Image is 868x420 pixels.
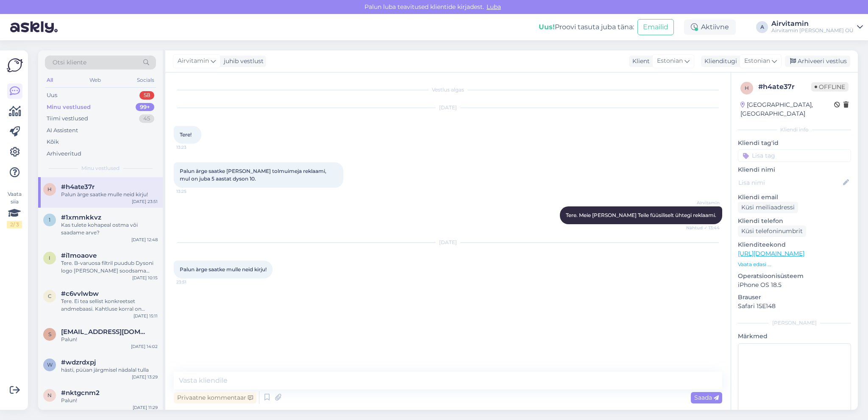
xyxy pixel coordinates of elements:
a: [URL][DOMAIN_NAME] [738,250,804,257]
span: h [47,186,52,192]
div: Kliendi info [738,126,851,134]
div: # h4ate37r [758,82,811,92]
span: 1 [49,217,50,223]
div: 45 [139,114,154,123]
div: [DATE] 11:29 [133,404,158,411]
span: h [745,85,749,91]
div: [DATE] [174,104,722,111]
p: Safari 15E148 [738,302,851,311]
div: [DATE] 13:29 [132,374,158,380]
div: [DATE] [174,239,722,246]
div: All [45,75,55,86]
div: Palun! [61,397,158,404]
div: Arhiveeritud [47,150,81,158]
span: Offline [811,82,849,92]
div: Palun àrge saatke mulle neid kirju! [61,191,158,198]
div: Klient [629,57,650,66]
div: Tere. Ei tea sellist konkreetset andmebaasi. Kahtluse korral on võimalik võrrelda originaaltootega. [61,298,158,313]
p: Klienditeekond [738,240,851,249]
b: Uus! [539,23,555,31]
div: hästi, püüan järgmisel nädalal tulla [61,366,158,374]
span: Tere! [180,131,192,138]
span: Estonian [744,56,770,66]
span: Tere. Meie [PERSON_NAME] Teile füüsiliselt ühtegi reklaami. [566,212,716,218]
p: Kliendi telefon [738,217,851,225]
div: A [756,21,768,33]
div: AI Assistent [47,126,78,135]
span: #c6vvlwbw [61,290,99,298]
img: Askly Logo [7,57,23,73]
span: Palun ärge saatke [PERSON_NAME] tolmuimeja reklaami, mul on juba 5 aastat dyson 10. [180,168,328,182]
div: Socials [135,75,156,86]
div: Airvitamin [771,20,854,27]
div: Uus [47,91,57,100]
span: Otsi kliente [53,58,86,67]
div: [DATE] 23:51 [132,198,158,205]
div: [DATE] 15:11 [134,313,158,319]
span: n [47,392,52,398]
div: Minu vestlused [47,103,91,111]
input: Lisa tag [738,149,851,162]
div: Küsi meiliaadressi [738,202,798,213]
p: Märkmed [738,332,851,341]
div: Tere. B-varuosa filtril puudub Dysoni logo [PERSON_NAME] soodsama hinnaga. [61,259,158,275]
span: #1xmmkkvz [61,214,101,221]
div: Palun! [61,336,158,343]
span: Estonian [657,56,683,66]
span: Palun àrge saatke mulle neid kirju! [180,266,267,273]
a: AirvitaminAirvitamin [PERSON_NAME] OÜ [771,20,863,34]
div: Klienditugi [701,57,737,66]
div: juhib vestlust [220,57,264,66]
p: Kliendi tag'id [738,139,851,147]
div: Tiimi vestlused [47,114,88,123]
span: s [48,331,51,337]
span: Minu vestlused [81,164,120,172]
span: w [47,362,53,368]
div: 2 / 3 [7,221,22,228]
span: #h4ate37r [61,183,95,191]
span: Luba [484,3,504,11]
button: Emailid [637,19,674,35]
div: Airvitamin [PERSON_NAME] OÜ [771,27,854,34]
span: Airvitamin [178,56,209,66]
span: Airvitamin [688,200,720,206]
p: Brauser [738,293,851,302]
p: iPhone OS 18.5 [738,281,851,289]
div: Küsi telefoninumbrit [738,225,806,237]
span: c [48,293,52,299]
span: 13:23 [176,144,208,150]
span: #wdzrdxpj [61,359,96,366]
div: Proovi tasuta juba täna: [539,22,634,32]
p: Vaata edasi ... [738,261,851,268]
p: Operatsioonisüsteem [738,272,851,281]
span: Saada [694,394,719,401]
div: [DATE] 12:48 [131,236,158,243]
div: [PERSON_NAME] [738,319,851,327]
div: Arhiveeri vestlus [785,56,850,67]
p: Kliendi nimi [738,165,851,174]
span: i [49,255,50,261]
div: Privaatne kommentaar [174,392,256,403]
div: Kas tulete kohapeal ostma või saadame arve? [61,221,158,236]
div: Vaata siia [7,190,22,228]
div: [DATE] 10:15 [132,275,158,281]
div: Web [88,75,103,86]
span: 13:25 [176,188,208,195]
div: 58 [139,91,154,100]
span: sanderlaas37@gmail.com [61,328,149,336]
div: Aktiivne [684,19,736,35]
span: #i1moaove [61,252,97,259]
p: Kliendi email [738,193,851,202]
div: Vestlus algas [174,86,722,94]
div: [DATE] 14:02 [131,343,158,350]
div: Kõik [47,138,59,146]
span: #nktgcnm2 [61,389,100,397]
div: [GEOGRAPHIC_DATA], [GEOGRAPHIC_DATA] [740,100,834,118]
input: Lisa nimi [738,178,841,187]
div: 99+ [136,103,154,111]
span: 23:51 [176,279,208,285]
span: Nähtud ✓ 13:44 [686,225,720,231]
